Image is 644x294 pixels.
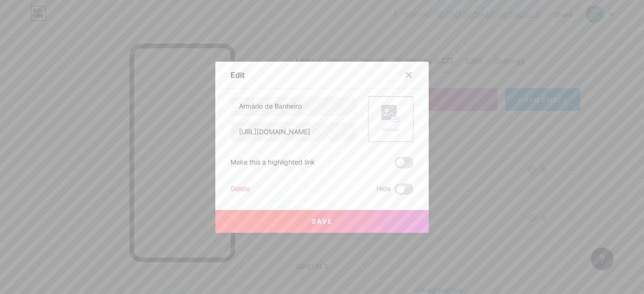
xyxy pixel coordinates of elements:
[231,97,356,116] input: Title
[312,217,333,225] span: Save
[377,184,391,195] span: Hide
[230,157,315,168] div: Make this a highlighted link
[230,184,250,195] div: Delete
[215,210,429,233] button: Save
[231,122,356,141] input: URL
[230,69,245,81] div: Edit
[381,126,400,133] div: Picture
